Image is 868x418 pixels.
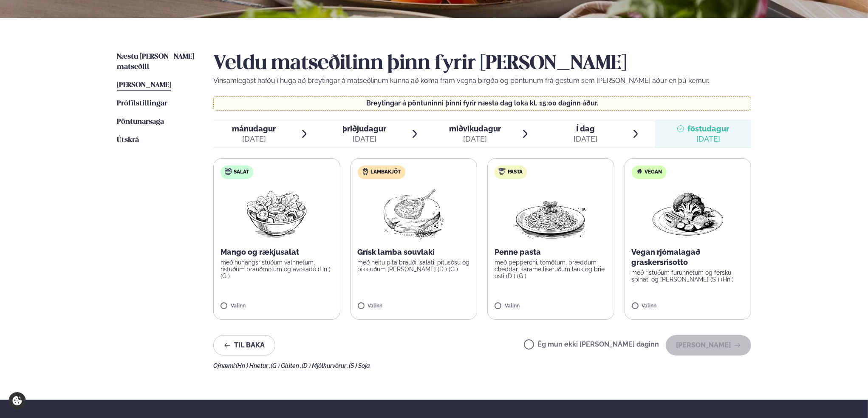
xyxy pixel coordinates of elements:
[117,82,171,89] span: [PERSON_NAME]
[650,186,725,240] img: Vegan.png
[495,247,607,257] p: Penne pasta
[221,259,333,279] p: með hunangsristuðum valhnetum, ristuðum brauðmolum og avókadó (Hn ) (G )
[666,335,751,355] button: [PERSON_NAME]
[117,136,139,144] span: Útskrá
[687,124,729,133] span: föstudagur
[362,168,369,175] img: Lamb.svg
[449,134,501,144] div: [DATE]
[232,124,276,133] span: mánudagur
[349,362,370,369] span: (S ) Soja
[213,76,751,86] p: Vinsamlegast hafðu í huga að breytingar á matseðlinum kunna að koma fram vegna birgða og pöntunum...
[358,247,470,257] p: Grísk lamba souvlaki
[342,124,386,133] span: þriðjudagur
[117,100,167,107] span: Prófílstillingar
[574,124,597,134] span: Í dag
[371,169,401,176] span: Lambakjöt
[117,135,139,145] a: Útskrá
[8,392,26,409] a: Cookie settings
[234,169,249,176] span: Salat
[632,247,744,267] p: Vegan rjómalagað graskersrisotto
[645,169,662,176] span: Vegan
[239,186,314,240] img: Salad.png
[221,247,333,257] p: Mango og rækjusalat
[117,117,164,127] a: Pöntunarsaga
[508,169,523,176] span: Pasta
[302,362,349,369] span: (D ) Mjólkurvörur ,
[117,99,167,109] a: Prófílstillingar
[574,134,597,144] div: [DATE]
[213,362,751,369] div: Ofnæmi:
[117,53,194,71] span: Næstu [PERSON_NAME] matseðill
[232,134,276,144] div: [DATE]
[236,362,271,369] span: (Hn ) Hnetur ,
[117,52,196,72] a: Næstu [PERSON_NAME] matseðill
[117,80,171,91] a: [PERSON_NAME]
[376,186,451,240] img: Lamb-Meat.png
[636,168,643,175] img: Vegan.svg
[271,362,302,369] span: (G ) Glúten ,
[213,52,751,76] h2: Veldu matseðilinn þinn fyrir [PERSON_NAME]
[499,168,506,175] img: pasta.svg
[687,134,729,144] div: [DATE]
[225,168,232,175] img: salad.svg
[513,186,588,240] img: Spagetti.png
[495,259,607,279] p: með pepperoni, tómötum, bræddum cheddar, karamelliseruðum lauk og brie osti (D ) (G )
[449,124,501,133] span: miðvikudagur
[117,118,164,125] span: Pöntunarsaga
[342,134,386,144] div: [DATE]
[213,335,275,355] button: Til baka
[358,259,470,273] p: með heitu pita brauði, salati, pitusósu og pikkluðum [PERSON_NAME] (D ) (G )
[632,269,744,283] p: með ristuðum furuhnetum og fersku spínati og [PERSON_NAME] (S ) (Hn )
[222,100,743,107] p: Breytingar á pöntuninni þinni fyrir næsta dag loka kl. 15:00 daginn áður.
